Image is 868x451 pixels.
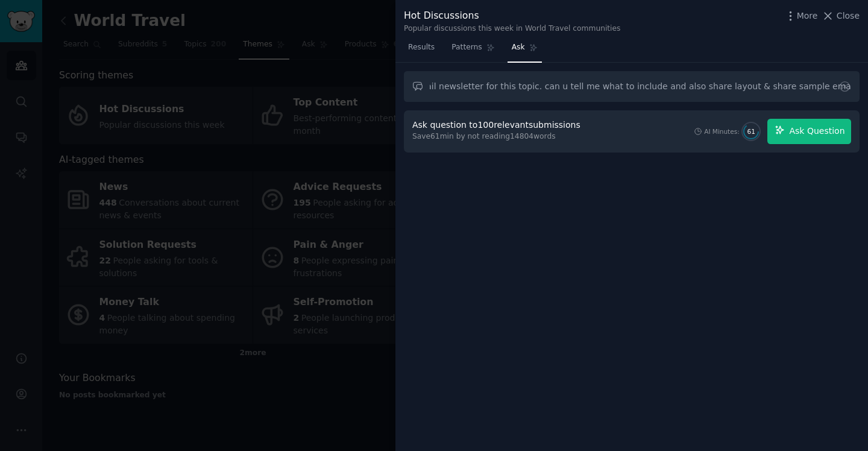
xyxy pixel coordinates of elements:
button: More [784,10,818,22]
div: Hot Discussions [404,8,620,24]
button: Close [822,10,860,22]
span: Patterns [451,42,482,53]
a: Results [404,38,439,63]
div: AI Minutes: [704,127,740,136]
span: Close [837,10,860,22]
span: Ask [512,42,525,53]
span: More [797,10,818,22]
a: Patterns [447,38,498,63]
div: Save 61 min by not reading 14804 words [412,131,585,142]
div: Ask question to 100 relevant submissions [412,119,580,131]
input: Ask a question about Hot Discussions in this audience... [404,71,860,102]
a: Ask [508,38,542,63]
span: Ask Question [789,125,844,137]
button: Ask Question [767,119,851,144]
span: 61 [747,127,755,136]
div: Popular discussions this week in World Travel communities [404,24,620,34]
span: Results [408,42,435,53]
